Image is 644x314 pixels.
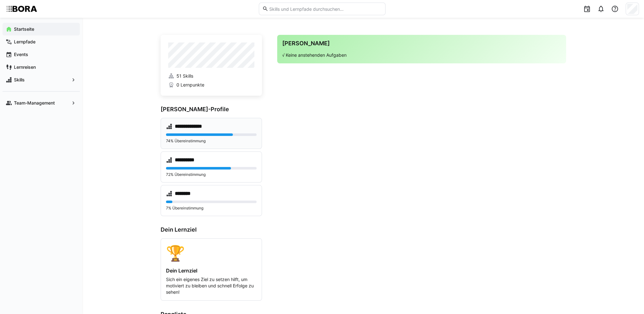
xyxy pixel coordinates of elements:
p: √ Keine anstehenden Aufgaben [282,52,561,58]
p: 7% Übereinstimmung [166,206,257,211]
p: Sich ein eigenes Ziel zu setzen hilft, um motiviert zu bleiben und schnell Erfolge zu sehen! [166,276,257,295]
span: 51 Skills [176,73,193,79]
p: 72% Übereinstimmung [166,172,257,177]
h4: Dein Lernziel [166,267,257,274]
h3: [PERSON_NAME]-Profile [161,106,262,113]
p: 74% Übereinstimmung [166,138,257,144]
a: 51 Skills [168,73,254,79]
span: 0 Lernpunkte [176,82,204,88]
h3: [PERSON_NAME] [282,40,561,47]
input: Skills und Lernpfade durchsuchen… [268,6,382,12]
h3: Dein Lernziel [161,226,262,233]
div: 🏆 [166,244,257,262]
